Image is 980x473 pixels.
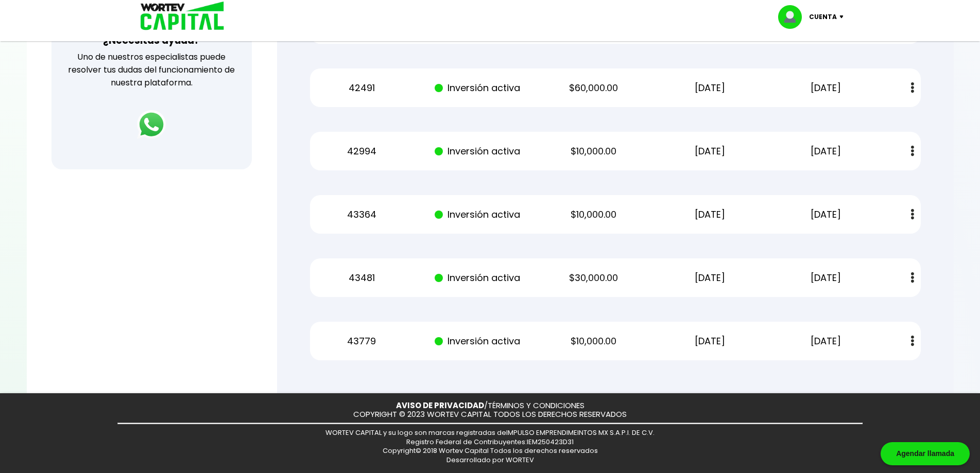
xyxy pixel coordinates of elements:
[777,80,875,96] p: [DATE]
[313,207,410,222] p: 43364
[429,144,527,159] p: Inversión activa
[545,270,643,286] p: $30,000.00
[488,400,584,411] a: TÉRMINOS Y CONDICIONES
[777,207,875,222] p: [DATE]
[545,144,643,159] p: $10,000.00
[661,144,759,159] p: [DATE]
[313,334,410,349] p: 43779
[778,5,809,29] img: profile-image
[396,400,484,411] a: AVISO DE PRIVACIDAD
[313,80,410,96] p: 42491
[429,207,527,222] p: Inversión activa
[429,80,527,96] p: Inversión activa
[661,270,759,286] p: [DATE]
[383,446,598,456] span: Copyright© 2018 Wortev Capital Todos los derechos reservados
[396,401,584,410] p: /
[661,80,759,96] p: [DATE]
[313,270,410,286] p: 43481
[137,110,166,139] img: logos_whatsapp-icon.242b2217.svg
[325,428,655,437] span: WORTEV CAPITAL y su logo son marcas registradas de IMPULSO EMPRENDIMEINTOS MX S.A.P.I. DE C.V.
[881,442,970,465] div: Agendar llamada
[777,144,875,159] p: [DATE]
[545,80,643,96] p: $60,000.00
[353,410,627,419] p: COPYRIGHT © 2023 WORTEV CAPITAL TODOS LOS DERECHOS RESERVADOS
[446,455,534,465] span: Desarrollado por WORTEV
[777,270,875,286] p: [DATE]
[661,207,759,222] p: [DATE]
[429,334,527,349] p: Inversión activa
[313,144,410,159] p: 42994
[545,334,643,349] p: $10,000.00
[406,437,574,447] span: Registro Federal de Contribuyentes: IEM250423D31
[429,270,527,286] p: Inversión activa
[661,334,759,349] p: [DATE]
[545,207,643,222] p: $10,000.00
[777,334,875,349] p: [DATE]
[837,15,851,19] img: icon-down
[65,50,238,89] p: Uno de nuestros especialistas puede resolver tus dudas del funcionamiento de nuestra plataforma.
[809,9,837,25] p: Cuenta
